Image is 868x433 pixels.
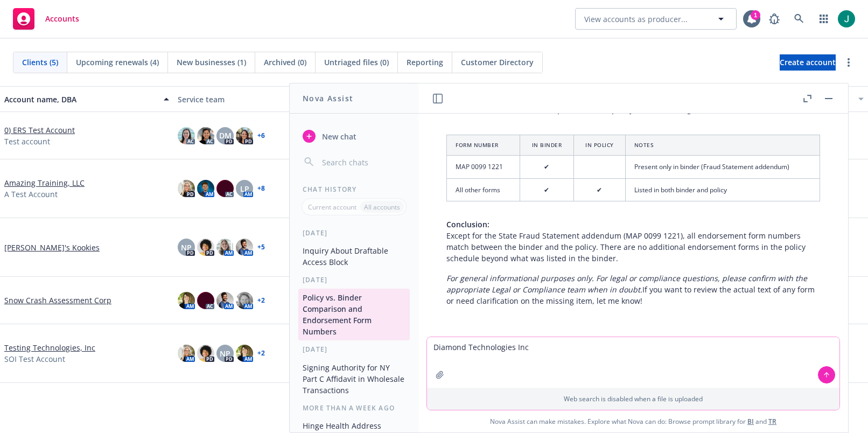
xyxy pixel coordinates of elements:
button: Inquiry About Draftable Access Block [298,242,410,271]
img: photo [197,292,214,309]
p: If you want to review the actual text of any form or need clarification on the missing item, let ... [446,273,820,306]
td: ✔ [520,178,574,201]
th: In Binder [520,135,574,156]
a: Report a Bug [764,8,785,30]
img: photo [216,180,234,197]
img: photo [197,345,214,362]
h1: Nova Assist [303,93,353,104]
a: Testing Technologies, Inc [4,342,95,353]
span: NP [220,348,230,359]
td: ✔ [520,156,574,178]
span: Customer Directory [461,57,534,68]
button: New chat [298,127,410,146]
span: A Test Account [4,188,58,200]
img: photo [216,239,234,256]
button: Signing Authority for NY Part C Affidavit in Wholesale Transactions [298,359,410,399]
a: + 2 [257,350,265,357]
div: More than a week ago [290,403,418,413]
button: Service team [173,86,347,112]
td: ✔ [573,178,625,201]
p: Web search is disabled when a file is uploaded [433,394,833,403]
p: All accounts [364,202,400,212]
span: Conclusion: [446,219,489,229]
td: All other forms [447,178,520,201]
img: photo [236,292,253,309]
img: photo [178,292,195,309]
div: [DATE] [290,345,418,354]
a: Search [788,8,810,30]
button: View accounts as producer... [575,8,737,30]
img: photo [178,180,195,197]
img: photo [236,345,253,362]
a: Accounts [9,4,83,34]
span: Test account [4,136,50,147]
div: [DATE] [290,275,418,284]
div: 1 [751,10,760,20]
th: Form Number [447,135,520,156]
em: For general informational purposes only. For legal or compliance questions, please confirm with t... [446,273,807,295]
span: Reporting [407,57,443,68]
a: Snow Crash Assessment Corp [4,295,111,306]
td: Present only in binder (Fraud Statement addendum) [625,156,820,178]
img: photo [197,239,214,256]
a: [PERSON_NAME]'s Kookies [4,242,100,253]
a: + 6 [257,132,265,139]
span: Nova Assist can make mistakes. Explore what Nova can do: Browse prompt library for and [423,410,844,432]
span: Accounts [45,15,79,23]
p: Current account [308,202,356,212]
a: + 8 [257,185,265,192]
textarea: Diamond Technologies Inc [427,337,839,388]
div: Account name, DBA [4,94,157,105]
span: Upcoming renewals (4) [76,57,159,68]
span: SOI Test Account [4,353,65,365]
span: Clients (5) [22,57,58,68]
img: photo [236,239,253,256]
a: Switch app [813,8,835,30]
a: more [842,56,855,69]
img: photo [178,345,195,362]
img: photo [216,292,234,309]
button: Policy vs. Binder Comparison and Endorsement Form Numbers [298,289,410,340]
td: Listed in both binder and policy [625,178,820,201]
span: New chat [320,131,356,142]
input: Search chats [320,155,405,170]
span: Create account [780,52,836,73]
img: photo [838,10,855,27]
span: View accounts as producer... [584,13,688,25]
a: BI [747,417,754,426]
a: Amazing Training, LLC [4,177,85,188]
a: + 5 [257,244,265,250]
span: Untriaged files (0) [324,57,389,68]
span: LP [240,183,249,194]
th: In Policy [573,135,625,156]
img: photo [197,180,214,197]
img: photo [236,127,253,144]
td: MAP 0099 1221 [447,156,520,178]
img: photo [178,127,195,144]
div: [DATE] [290,228,418,238]
div: Service team [178,94,342,105]
th: Notes [625,135,820,156]
span: New businesses (1) [177,57,246,68]
span: DM [219,130,232,141]
span: NP [181,242,192,253]
img: photo [197,127,214,144]
a: + 2 [257,297,265,304]
span: Archived (0) [264,57,306,68]
div: Chat History [290,185,418,194]
a: TR [768,417,776,426]
p: Except for the State Fraud Statement addendum (MAP 0099 1221), all endorsement form numbers match... [446,219,820,264]
a: 0) ERS Test Account [4,124,75,136]
a: Create account [780,54,836,71]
